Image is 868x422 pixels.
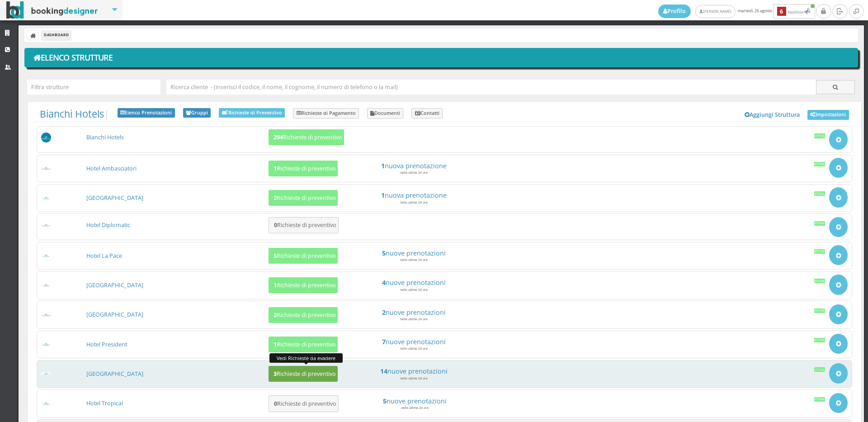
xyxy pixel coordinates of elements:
h4: nuove prenotazioni [344,367,483,375]
button: 1Richieste di preventivo [269,161,338,176]
h4: nuove prenotazioni [345,397,484,405]
a: 1nuova prenotazione [344,162,483,170]
button: 2Richieste di preventivo [269,190,338,206]
button: 5Richieste di preventivo [269,248,338,264]
div: Attiva [814,191,826,196]
img: f1a57c167d3611ed9c9d0608f5526cb6_max100.png [41,402,52,406]
a: Elenco Prenotazioni [118,108,175,118]
a: Contatti [411,108,443,119]
strong: 5 [382,249,386,257]
b: 5 [274,252,277,260]
a: Richieste di Pagamento [293,108,359,119]
img: da2a24d07d3611ed9c9d0608f5526cb6_max100.png [41,342,52,346]
input: Ricerca cliente - (inserisci il codice, il nome, il cognome, il numero di telefono o la mail) [166,80,816,95]
img: ea773b7e7d3611ed9c9d0608f5526cb6_max100.png [41,372,52,376]
h5: Richieste di preventivo [271,252,336,259]
img: a22403af7d3611ed9c9d0608f5526cb6_max100.png [41,166,52,171]
img: d1a594307d3611ed9c9d0608f5526cb6_max100.png [41,313,52,317]
a: 7nuove prenotazioni [344,338,483,346]
a: 5nuove prenotazioni [345,397,484,405]
a: [GEOGRAPHIC_DATA] [86,281,143,289]
div: Attiva [814,367,826,372]
a: Bianchi Hotels [86,133,124,141]
h4: nuove prenotazioni [344,279,483,286]
b: 1 [274,281,277,289]
a: Aggiungi Struttura [740,108,805,122]
b: 0 [274,400,277,408]
strong: 7 [382,337,386,346]
h4: nuova prenotazione [344,191,483,199]
button: 0Richieste di preventivo [269,395,339,412]
b: 3 [274,370,277,378]
div: Attiva [814,249,826,254]
b: 2 [274,194,277,202]
a: [GEOGRAPHIC_DATA] [86,370,143,378]
a: Richieste di Preventivo [219,108,285,118]
small: nelle ultime 24 ore [400,346,428,351]
button: 2Richieste di preventivo [269,307,338,323]
a: Hotel President [86,341,127,348]
h4: nuove prenotazioni [344,308,483,316]
h5: Richieste di preventivo [271,370,336,377]
h5: Richieste di preventivo [271,165,336,172]
h5: Richieste di preventivo [271,312,336,318]
button: 294Richieste di preventivo [269,129,344,145]
button: 3Richieste di preventivo [269,366,338,382]
h5: Richieste di preventivo [271,282,336,289]
strong: 14 [380,367,387,375]
img: 56a3b5230dfa11eeb8a602419b1953d8_max100.png [41,133,52,143]
strong: 1 [381,191,385,199]
h5: Richieste di preventivo [271,400,336,407]
button: 1Richieste di preventivo [269,277,338,293]
h5: Richieste di preventivo [271,341,336,348]
img: baa77dbb7d3611ed9c9d0608f5526cb6_max100.png [41,223,52,228]
button: 6Notifiche [773,4,815,19]
h5: Richieste di preventivo [271,222,336,228]
b: 2 [274,311,277,319]
a: Hotel La Pace [86,252,122,260]
b: 0 [274,221,277,229]
a: 2nuove prenotazioni [344,308,483,316]
small: nelle ultime 24 ore [400,258,428,262]
button: 1Richieste di preventivo [269,337,338,352]
span: | [40,108,109,120]
strong: 1 [381,161,385,170]
strong: 5 [383,397,387,405]
small: nelle ultime 24 ore [400,376,428,380]
a: Hotel Tropical [86,399,123,407]
small: nelle ultime 24 ore [401,406,429,410]
img: c3084f9b7d3611ed9c9d0608f5526cb6_max100.png [41,254,52,258]
strong: 4 [382,278,386,287]
div: Attiva [814,162,826,166]
small: nelle ultime 24 ore [400,171,428,175]
a: 5nuove prenotazioni [344,249,483,257]
a: [PERSON_NAME] [695,5,736,18]
b: 1 [274,165,277,172]
small: nelle ultime 24 ore [400,288,428,292]
a: [GEOGRAPHIC_DATA] [86,194,143,202]
a: Bianchi Hotels [40,107,104,120]
span: martedì, 26 agosto [658,4,816,19]
a: Hotel Diplomatic [86,221,130,229]
input: Filtra strutture [27,80,160,95]
a: [GEOGRAPHIC_DATA] [86,311,143,318]
div: Attiva [814,133,826,138]
small: nelle ultime 24 ore [400,200,428,204]
b: 294 [274,133,283,141]
div: Attiva [814,338,826,342]
a: Impostazioni [807,110,849,120]
h5: Richieste di preventivo [271,194,336,201]
div: Attiva [814,279,826,283]
a: Hotel Ambasciatori [86,165,137,172]
img: BookingDesigner.com [6,1,98,19]
a: Documenti [367,108,404,119]
div: Attiva [814,221,826,226]
h4: nuova prenotazione [344,162,483,170]
button: 0Richieste di preventivo [269,217,339,234]
h4: nuove prenotazioni [344,249,483,257]
li: Dashboard [42,30,71,40]
a: 14nuove prenotazioni [344,367,483,375]
h1: Elenco Strutture [31,50,852,66]
a: Profilo [658,5,691,18]
h5: Richieste di preventivo [271,134,342,141]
